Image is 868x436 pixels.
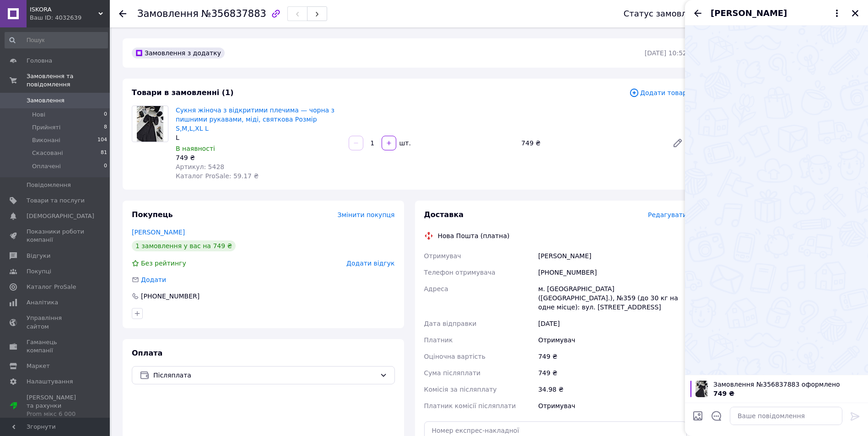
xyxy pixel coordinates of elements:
[536,398,689,414] div: Отримувач
[132,48,225,58] div: Замовлення з додатку
[436,231,512,240] div: Нова Пошта (платна)
[645,49,687,57] time: [DATE] 10:52
[27,314,85,330] span: Управління сайтом
[132,210,173,219] span: Покупець
[424,285,448,292] span: Адреса
[692,8,703,19] button: Назад
[140,292,200,301] div: [PHONE_NUMBER]
[648,211,687,218] span: Редагувати
[27,57,52,65] span: Головна
[176,163,224,170] span: Артикул: 5428
[32,149,63,157] span: Скасовані
[711,7,842,19] button: [PERSON_NAME]
[132,88,234,97] span: Товари в замовленні (1)
[397,138,412,148] div: шт.
[30,5,98,14] span: ISKORA
[132,240,236,251] div: 1 замовлення у вас на 749 ₴
[536,332,689,348] div: Отримувач
[27,181,71,189] span: Повідомлення
[27,197,85,205] span: Товари та послуги
[27,298,58,307] span: Аналітика
[695,381,708,397] img: 6687874092_w100_h100_suknya-zhinocha-z.jpg
[424,402,516,409] span: Платник комісії післяплати
[132,229,185,236] a: [PERSON_NAME]
[713,390,734,397] span: 749 ₴
[850,8,861,19] button: Закрити
[536,248,689,264] div: [PERSON_NAME]
[624,9,708,18] div: Статус замовлення
[536,315,689,332] div: [DATE]
[27,267,51,276] span: Покупці
[713,380,863,389] span: Замовлення №356837883 оформлено
[32,111,45,119] span: Нові
[32,123,60,132] span: Прийняті
[32,162,61,170] span: Оплачені
[27,338,85,355] span: Гаманець компанії
[27,283,76,291] span: Каталог ProSale
[104,123,107,132] span: 8
[338,211,395,218] span: Змінити покупця
[536,348,689,365] div: 749 ₴
[424,252,461,260] span: Отримувач
[536,381,689,398] div: 34.98 ₴
[137,8,199,19] span: Замовлення
[5,32,108,48] input: Пошук
[104,162,107,170] span: 0
[176,106,334,132] a: Сукня жіноча з відкритими плечима — чорна з пишними рукавами, міді, святкова Розмір S,M,L,XL L
[104,111,107,119] span: 0
[27,378,73,386] span: Налаштування
[27,393,85,419] span: [PERSON_NAME] та рахунки
[176,172,259,180] span: Каталог ProSale: 59.17 ₴
[141,260,186,267] span: Без рейтингу
[141,276,166,283] span: Додати
[424,336,453,344] span: Платник
[176,133,341,142] div: L
[669,134,687,152] a: Редагувати
[424,210,464,219] span: Доставка
[536,264,689,281] div: [PHONE_NUMBER]
[27,72,110,89] span: Замовлення та повідомлення
[424,369,481,377] span: Сума післяплати
[711,7,787,19] span: [PERSON_NAME]
[97,136,107,144] span: 104
[424,269,496,276] span: Телефон отримувача
[27,96,65,105] span: Замовлення
[30,14,110,22] div: Ваш ID: 4032639
[346,260,394,267] span: Додати відгук
[629,88,687,98] span: Додати товар
[27,410,85,418] div: Prom мікс 6 000
[137,106,164,142] img: Сукня жіноча з відкритими плечима — чорна з пишними рукавами, міді, святкова Розмір S,M,L,XL L
[176,145,215,152] span: В наявності
[711,410,722,422] button: Відкрити шаблони відповідей
[424,353,485,360] span: Оціночна вартість
[536,281,689,315] div: м. [GEOGRAPHIC_DATA] ([GEOGRAPHIC_DATA].), №359 (до 30 кг на одне місце): вул. [STREET_ADDRESS]
[424,320,477,327] span: Дата відправки
[32,136,60,144] span: Виконані
[132,349,162,357] span: Оплата
[518,137,665,149] div: 749 ₴
[27,252,50,260] span: Відгуки
[27,212,94,220] span: [DEMOGRAPHIC_DATA]
[101,149,107,157] span: 81
[27,362,50,370] span: Маркет
[424,386,497,393] span: Комісія за післяплату
[119,9,126,18] div: Повернутися назад
[201,8,266,19] span: №356837883
[176,153,341,162] div: 749 ₴
[536,365,689,381] div: 749 ₴
[27,228,85,244] span: Показники роботи компанії
[153,370,376,380] span: Післяплата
